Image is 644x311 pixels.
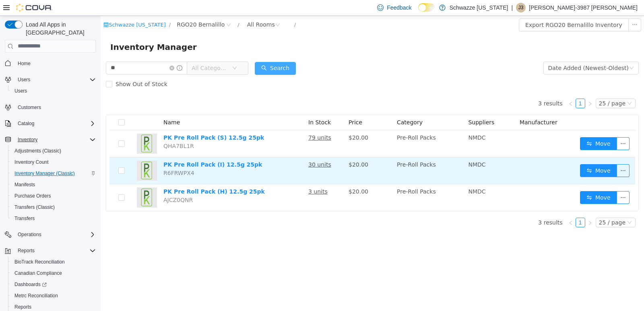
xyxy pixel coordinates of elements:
[18,60,31,67] span: Home
[448,46,528,58] div: Date Added (Newest-Oldest)
[14,292,58,299] span: Metrc Reconciliation
[208,173,227,179] u: 3 units
[418,12,419,12] span: Dark Mode
[14,148,61,154] span: Adjustments (Classic)
[418,3,528,16] button: Export RGO20 Bernalillo Inventory
[8,202,99,213] button: Transfers (Classic)
[14,215,35,222] span: Transfers
[11,180,96,189] span: Manifests
[475,83,484,92] a: 1
[208,146,231,152] u: 30 units
[8,213,99,224] button: Transfers
[18,247,35,254] span: Reports
[11,214,38,223] a: Transfers
[14,103,44,112] a: Customers
[11,291,61,301] a: Metrc Reconciliation
[296,103,322,110] span: Category
[248,119,268,125] span: $20.00
[14,59,34,68] a: Home
[516,148,529,161] button: icon: ellipsis
[367,146,385,152] span: NMDC
[11,291,96,301] span: Metrc Reconciliation
[14,181,35,188] span: Manifests
[450,3,508,12] p: Schwazze [US_STATE]
[475,202,485,212] li: 1
[518,3,524,12] span: J3
[528,50,533,56] i: icon: down
[8,256,99,268] button: BioTrack Reconciliation
[11,268,96,278] span: Canadian Compliance
[498,202,525,211] div: 25 / page
[14,170,75,177] span: Inventory Manager (Classic)
[528,3,541,16] button: icon: ellipsis
[2,118,99,129] button: Catalog
[137,6,138,12] span: /
[438,202,462,212] li: 3 results
[11,214,96,223] span: Transfers
[14,204,55,210] span: Transfers (Classic)
[479,148,516,161] button: icon: swapMove
[465,202,475,212] li: Previous Page
[465,83,475,93] li: Previous Page
[526,85,531,91] i: icon: down
[2,101,99,113] button: Customers
[3,6,65,12] a: icon: shopSchwazze [US_STATE]
[248,173,268,179] span: $20.00
[208,119,231,125] u: 79 units
[11,268,65,278] a: Canadian Compliance
[526,204,531,210] i: icon: down
[8,85,99,97] button: Users
[516,3,526,12] div: Jodi-3987 Jansen
[516,122,529,134] button: icon: ellipsis
[11,169,78,178] a: Inventory Manager (Classic)
[2,74,99,85] button: Users
[63,119,163,125] a: PK Pre Roll Pack (S) 12.5g 25pk
[367,103,394,110] span: Suppliers
[2,134,99,145] button: Inventory
[8,279,99,290] a: Dashboards
[14,58,96,68] span: Home
[468,86,473,91] i: icon: left
[147,3,174,15] div: All Rooms
[14,193,51,199] span: Purchase Orders
[12,65,70,72] span: Show Out of Stock
[438,83,462,93] li: 3 results
[511,3,513,12] p: |
[11,257,68,267] a: BioTrack Reconciliation
[36,172,56,192] img: PK Pre Roll Pack (H) 12.5g 25pk hero shot
[8,168,99,179] button: Inventory Manager (Classic)
[194,6,195,12] span: /
[418,3,435,12] input: Dark Mode
[63,103,79,110] span: Name
[11,157,96,167] span: Inventory Count
[529,3,638,12] p: [PERSON_NAME]-3987 [PERSON_NAME]
[11,202,58,212] a: Transfers (Classic)
[419,103,457,110] span: Manufacturer
[16,4,52,12] img: Cova
[11,86,96,96] span: Users
[8,290,99,301] button: Metrc Reconciliation
[14,119,96,128] span: Catalog
[11,257,96,267] span: BioTrack Reconciliation
[11,280,50,289] a: Dashboards
[293,142,364,169] td: Pre-Roll Packs
[23,21,96,37] span: Load All Apps in [GEOGRAPHIC_DATA]
[18,231,41,238] span: Operations
[387,4,411,12] span: Feedback
[18,104,41,111] span: Customers
[69,50,74,55] i: icon: close-circle
[293,169,364,195] td: Pre-Roll Packs
[18,76,30,83] span: Users
[14,259,65,265] span: BioTrack Reconciliation
[14,75,96,84] span: Users
[14,230,96,239] span: Operations
[11,180,38,189] a: Manifests
[8,145,99,157] button: Adjustments (Classic)
[63,181,92,187] span: AJCZ0QNR
[76,49,82,55] i: icon: info-circle
[11,86,30,96] a: Users
[8,179,99,190] button: Manifests
[479,122,516,134] button: icon: swapMove
[11,157,52,167] a: Inventory Count
[8,190,99,202] button: Purchase Orders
